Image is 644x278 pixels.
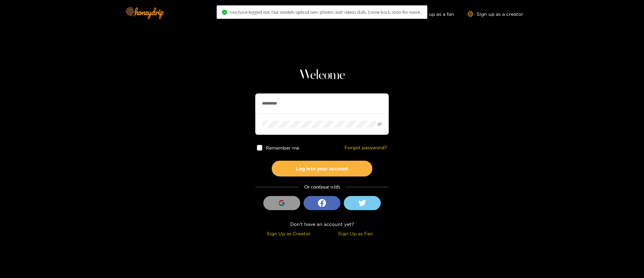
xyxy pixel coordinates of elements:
div: Or continue with [255,183,389,191]
a: Sign up as a fan [408,11,454,17]
span: You have logged out. Our models upload new photos and videos daily. Come back soon for more.. [230,9,422,15]
a: Forgot password? [344,145,387,151]
span: check-circle [222,10,227,15]
div: Don't have an account yet? [255,220,389,228]
div: Sign Up as Creator [257,230,320,237]
button: Log into your account [272,161,372,176]
span: Remember me [266,145,300,150]
span: eye-invisible [377,122,382,126]
div: Sign Up as Fan [324,230,387,237]
h1: Welcome [255,67,389,83]
a: Sign up as a creator [468,11,523,17]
